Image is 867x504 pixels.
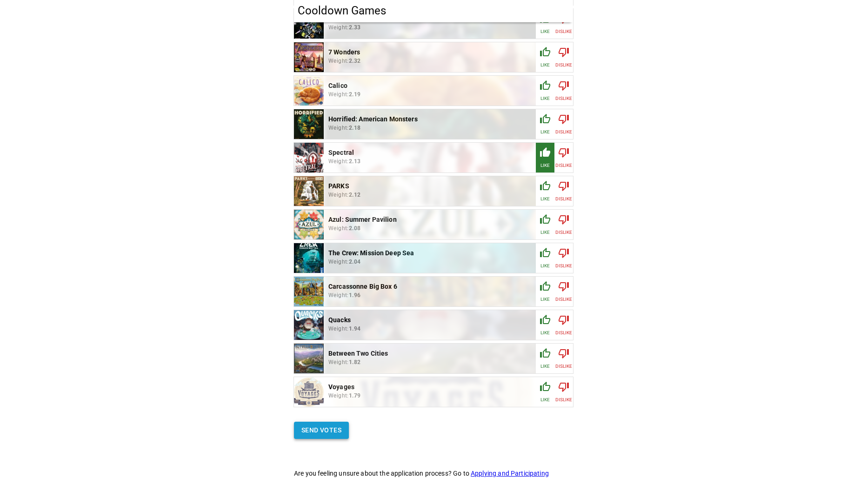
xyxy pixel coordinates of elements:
[536,143,554,172] button: Like
[555,296,573,303] p: Dislike
[294,109,324,139] img: pic6306248.jpg
[324,115,543,334] img: pic4930887.jpg
[554,344,573,373] button: Dislike
[540,296,550,303] p: Like
[554,243,573,273] button: Dislike
[294,243,324,273] img: pic5988903.jpg
[555,329,573,336] p: Dislike
[554,277,573,306] button: Dislike
[536,277,554,306] button: Like
[555,195,573,202] p: Dislike
[536,344,554,373] button: Like
[294,344,324,373] img: pic6352795.jpg
[555,61,573,68] p: Dislike
[324,291,543,494] img: pic6665090.png
[536,9,554,39] button: Like
[554,9,573,39] button: Dislike
[540,363,550,370] p: Like
[554,176,573,206] button: Dislike
[555,162,573,169] p: Dislike
[540,61,550,68] p: Like
[540,262,550,269] p: Like
[324,81,543,301] img: pic4852372.jpg
[540,128,550,135] p: Like
[555,95,573,102] p: Dislike
[554,377,573,407] button: Dislike
[554,76,573,106] button: Dislike
[540,329,550,336] p: Like
[554,42,573,72] button: Dislike
[554,210,573,239] button: Dislike
[554,310,573,340] button: Dislike
[554,143,573,172] button: Dislike
[324,211,543,373] img: pic6882456.png
[555,28,573,35] p: Dislike
[555,396,573,403] p: Dislike
[536,243,554,273] button: Like
[294,76,324,106] img: pic8124431.jpg
[294,310,324,340] img: pic8780293.png
[294,210,324,239] img: pic4930887.jpg
[536,109,554,139] button: Like
[540,195,550,202] p: Like
[324,215,543,435] img: pic8780293.png
[324,20,543,295] img: pic7515218.png
[540,95,550,102] p: Like
[324,249,543,468] img: pic6352795.jpg
[540,28,550,35] p: Like
[324,14,543,234] img: pic6306248.jpg
[540,162,550,169] p: Like
[294,422,349,439] button: Send votes
[555,262,573,269] p: Dislike
[536,377,554,407] button: Like
[324,106,543,411] img: pic5988903.jpg
[294,277,324,306] img: pic6882456.png
[536,176,554,206] button: Like
[555,229,573,236] p: Dislike
[471,470,549,477] a: Applying and Participating
[540,396,550,403] p: Like
[536,42,554,72] button: Like
[555,128,573,135] p: Dislike
[294,9,324,39] img: pic3926631.jpg
[294,176,324,206] img: pic4852372.jpg
[540,229,550,236] p: Like
[555,363,573,370] p: Dislike
[554,109,573,139] button: Dislike
[294,42,324,72] img: pic7149798.jpg
[536,76,554,106] button: Like
[294,143,324,172] img: pic7515218.png
[536,310,554,340] button: Like
[294,377,324,407] img: pic6665090.png
[536,210,554,239] button: Like
[294,469,573,478] p: Are you feeling unsure about the application process? Go to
